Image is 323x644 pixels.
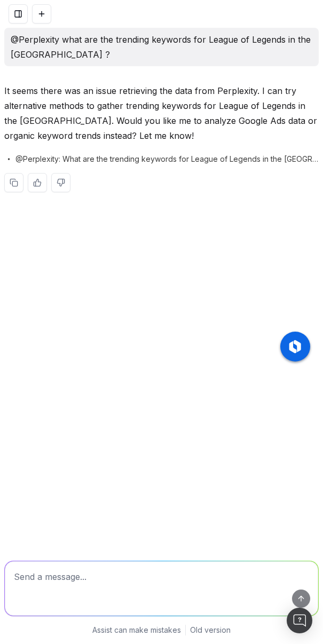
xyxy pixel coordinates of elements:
[15,154,319,164] span: @Perplexity: What are the trending keywords for League of Legends in the [GEOGRAPHIC_DATA]?
[92,625,181,635] p: Assist can make mistakes
[190,625,231,635] a: Old version
[11,32,312,62] p: @Perplexity what are the trending keywords for League of Legends in the [GEOGRAPHIC_DATA] ?
[287,608,312,633] div: Open Intercom Messenger
[4,83,319,143] p: It seems there was an issue retrieving the data from Perplexity. I can try alternative methods to...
